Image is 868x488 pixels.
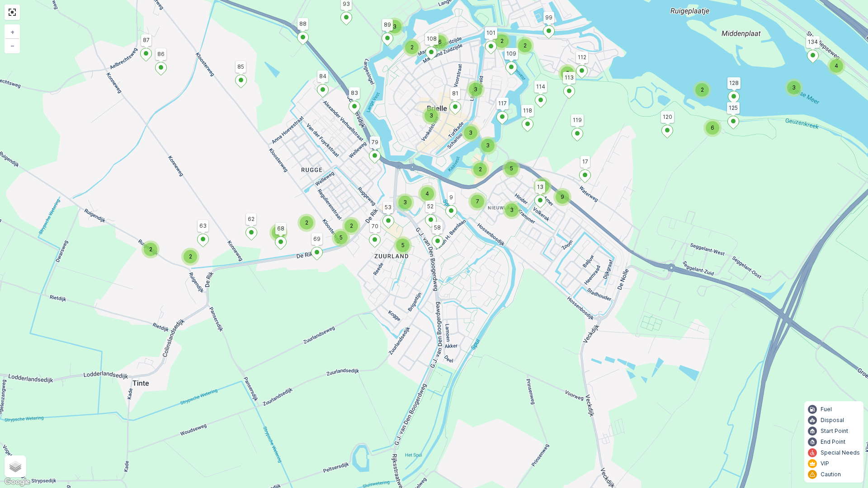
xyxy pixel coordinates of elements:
div: 3 [462,124,480,142]
div: 5 [502,160,520,178]
span: 3 [510,206,514,213]
span: 3 [429,112,433,119]
span: 5 [541,183,544,189]
div: 3 [422,107,440,125]
span: 3 [469,129,472,136]
span: 2 [479,166,482,173]
div: 3 [467,80,485,99]
span: 3 [403,199,407,206]
div: 7 [468,192,486,211]
span: 6 [711,124,714,131]
div: 2 [693,81,711,99]
span: 3 [486,142,490,149]
div: 3 [785,79,803,97]
div: 5 [533,177,552,195]
div: 3 [396,193,414,211]
span: 4 [425,190,429,197]
div: 4 [418,185,436,203]
span: 3 [474,86,477,93]
div: 3 [503,201,521,219]
span: 7 [476,198,479,205]
div: 2 [471,160,489,178]
div: 9 [553,188,571,206]
span: 5 [510,165,513,172]
span: 2 [701,86,704,93]
div: 3 [479,136,497,155]
span: 9 [561,193,564,200]
span: 3 [792,84,796,91]
div: 6 [703,119,722,137]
